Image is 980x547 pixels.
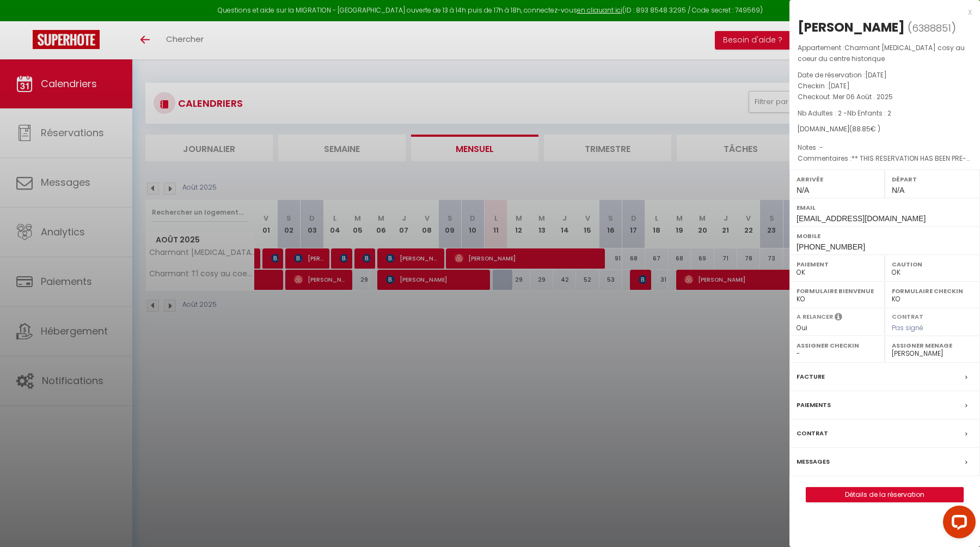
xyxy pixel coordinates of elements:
label: Formulaire Bienvenue [797,285,878,296]
label: Contrat [797,428,828,439]
p: Checkout : [798,92,972,102]
p: Appartement : [798,42,972,64]
p: Commentaires : [798,153,972,164]
span: 88.85 [852,124,871,133]
p: Checkin : [798,81,972,92]
span: [EMAIL_ADDRESS][DOMAIN_NAME] [797,214,926,223]
label: Paiement [797,259,878,270]
p: Date de réservation : [798,70,972,81]
label: Paiements [797,399,831,411]
span: [DATE] [865,70,887,80]
label: A relancer [797,312,833,321]
label: Assigner Menage [892,340,973,351]
label: Formulaire Checkin [892,285,973,296]
label: Contrat [892,312,923,319]
span: 6388851 [912,21,951,35]
label: Mobile [797,230,973,241]
label: Arrivée [797,174,878,185]
label: Email [797,202,973,213]
iframe: LiveChat chat widget [934,501,980,547]
label: Caution [892,259,973,270]
span: ( € ) [849,124,880,133]
span: [DATE] [828,81,850,90]
label: Départ [892,174,973,185]
div: x [789,5,972,19]
p: Notes : [798,142,972,153]
span: N/A [892,186,904,195]
label: Messages [797,456,830,467]
span: Nb Enfants : 2 [847,108,891,118]
span: ( ) [908,20,956,35]
span: [PHONE_NUMBER] [797,242,865,251]
button: Détails de la réservation [806,487,964,502]
span: - [819,143,823,152]
div: [PERSON_NAME] [798,19,905,36]
i: Sélectionner OUI si vous souhaiter envoyer les séquences de messages post-checkout [835,312,842,324]
span: Pas signé [892,323,923,332]
span: N/A [797,186,809,195]
span: Nb Adultes : 2 - [798,108,891,118]
div: [DOMAIN_NAME] [798,124,972,135]
label: Facture [797,371,825,382]
a: Détails de la réservation [806,488,963,502]
span: Mer 06 Août . 2025 [833,92,893,101]
label: Assigner Checkin [797,340,878,351]
span: Charmant [MEDICAL_DATA] cosy au coeur du centre historique [798,43,965,63]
